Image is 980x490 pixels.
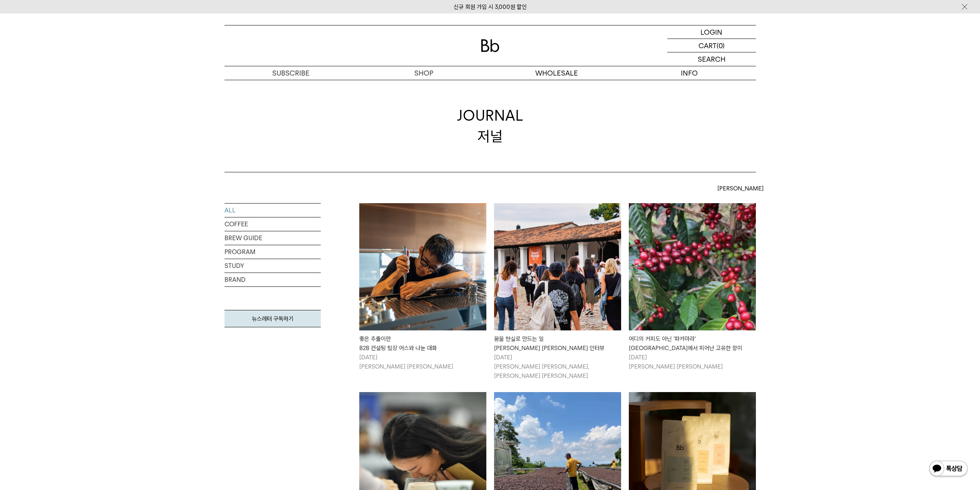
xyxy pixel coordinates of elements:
img: 어디의 커피도 아닌 '파카마라'엘살바도르에서 피어난 고유한 향미 [629,203,756,330]
a: BRAND [224,273,321,286]
div: 꿈을 현실로 만드는 일 [PERSON_NAME] [PERSON_NAME] 인터뷰 [494,334,621,353]
p: LOGIN [700,25,722,39]
div: 어디의 커피도 아닌 '파카마라' [GEOGRAPHIC_DATA]에서 피어난 고유한 향미 [629,334,756,353]
p: WHOLESALE [490,66,623,80]
a: ALL [224,204,321,217]
img: 좋은 추출이란B2B 컨설팅 팀장 어스와 나눈 대화 [359,203,486,330]
a: 신규 회원 가입 시 3,000원 할인 [454,3,527,10]
a: PROGRAM [224,245,321,259]
div: 좋은 추출이란 B2B 컨설팅 팀장 어스와 나눈 대화 [359,334,486,353]
a: SUBSCRIBE [224,66,357,80]
div: JOURNAL 저널 [457,105,523,146]
a: SHOP [357,66,490,80]
a: BREW GUIDE [224,231,321,245]
p: (0) [717,39,725,52]
a: STUDY [224,259,321,273]
img: 꿈을 현실로 만드는 일빈보야지 탁승희 대표 인터뷰 [494,203,621,330]
p: INFO [623,66,756,80]
p: [DATE] [PERSON_NAME] [PERSON_NAME] [359,353,486,371]
p: [DATE] [PERSON_NAME] [PERSON_NAME] [629,353,756,371]
a: 뉴스레터 구독하기 [224,310,321,327]
p: [DATE] [PERSON_NAME] [PERSON_NAME], [PERSON_NAME] [PERSON_NAME] [494,353,621,381]
p: CART [699,39,717,52]
a: CART (0) [667,39,756,52]
a: COFFEE [224,217,321,231]
span: [PERSON_NAME] [717,184,764,193]
img: 카카오톡 채널 1:1 채팅 버튼 [928,460,968,478]
a: 어디의 커피도 아닌 '파카마라'엘살바도르에서 피어난 고유한 향미 어디의 커피도 아닌 '파카마라'[GEOGRAPHIC_DATA]에서 피어난 고유한 향미 [DATE][PERSON... [629,203,756,371]
a: 꿈을 현실로 만드는 일빈보야지 탁승희 대표 인터뷰 꿈을 현실로 만드는 일[PERSON_NAME] [PERSON_NAME] 인터뷰 [DATE][PERSON_NAME] [PERS... [494,203,621,381]
a: LOGIN [667,25,756,39]
p: SEARCH [698,52,725,66]
a: 좋은 추출이란B2B 컨설팅 팀장 어스와 나눈 대화 좋은 추출이란B2B 컨설팅 팀장 어스와 나눈 대화 [DATE][PERSON_NAME] [PERSON_NAME] [359,203,486,371]
img: 로고 [481,39,499,52]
